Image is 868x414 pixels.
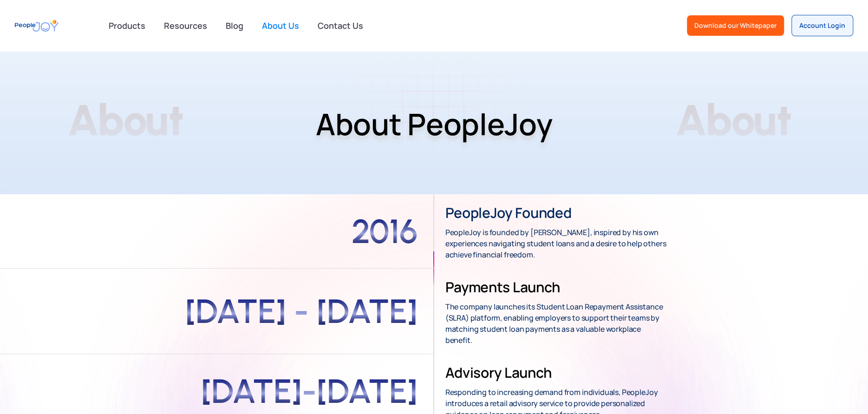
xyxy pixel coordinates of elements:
a: Resources [158,15,213,36]
a: About Us [256,15,305,36]
h1: About PeopleJoy [91,85,778,163]
div: Products [103,16,151,35]
p: PeopleJoy is founded by [PERSON_NAME], inspired by his own experiences navigating student loans a... [445,227,668,260]
a: Download our Whitepaper [687,15,784,36]
a: Contact Us [312,15,369,36]
h3: PeopleJoy founded [445,204,572,222]
h3: Advisory Launch [445,363,552,382]
div: About [67,73,675,167]
div: Download our Whitepaper [694,21,777,30]
div: Account Login [799,21,845,30]
a: Account Login [791,15,853,36]
a: Blog [220,15,249,36]
a: home [15,15,59,36]
h3: Payments Launch [445,278,560,296]
p: The company launches its Student Loan Repayment Assistance (SLRA) platform, enabling employers to... [445,301,668,346]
